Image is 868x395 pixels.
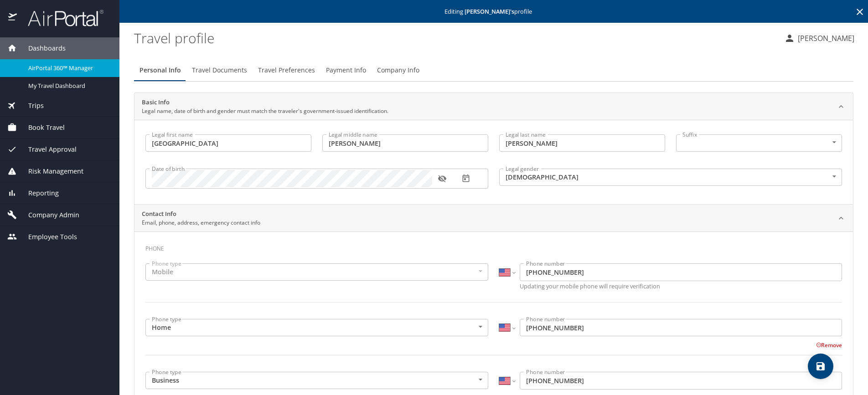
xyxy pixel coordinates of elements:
[142,98,388,107] h2: Basic Info
[145,239,842,254] h3: Phone
[816,341,842,349] button: Remove
[17,210,79,220] span: Company Admin
[145,263,488,281] div: Mobile
[145,319,488,336] div: Home
[465,7,514,15] strong: [PERSON_NAME] 's
[795,33,854,44] p: [PERSON_NAME]
[142,210,260,219] h2: Contact Info
[17,43,66,53] span: Dashboards
[142,107,388,115] p: Legal name, date of birth and gender must match the traveler's government-issued identification.
[28,82,108,90] span: My Travel Dashboard
[17,232,77,242] span: Employee Tools
[17,166,83,176] span: Risk Management
[17,101,44,111] span: Trips
[8,9,18,27] img: icon-airportal.png
[145,372,488,389] div: Business
[17,144,77,154] span: Travel Approval
[134,24,777,52] h1: Travel profile
[17,123,65,133] span: Book Travel
[808,354,833,379] button: save
[122,9,865,15] p: Editing profile
[499,169,842,186] div: [DEMOGRAPHIC_DATA]
[139,65,181,76] span: Personal Info
[134,93,853,120] div: Basic InfoLegal name, date of birth and gender must match the traveler's government-issued identi...
[326,65,366,76] span: Payment Info
[134,59,853,81] div: Profile
[258,65,315,76] span: Travel Preferences
[28,64,108,72] span: AirPortal 360™ Manager
[134,120,853,204] div: Basic InfoLegal name, date of birth and gender must match the traveler's government-issued identi...
[17,188,59,198] span: Reporting
[142,219,260,227] p: Email, phone, address, emergency contact info
[676,134,842,152] div: ​
[780,30,858,46] button: [PERSON_NAME]
[377,65,419,76] span: Company Info
[192,65,247,76] span: Travel Documents
[520,283,842,289] p: Updating your mobile phone will require verification
[18,9,103,27] img: airportal-logo.png
[134,205,853,232] div: Contact InfoEmail, phone, address, emergency contact info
